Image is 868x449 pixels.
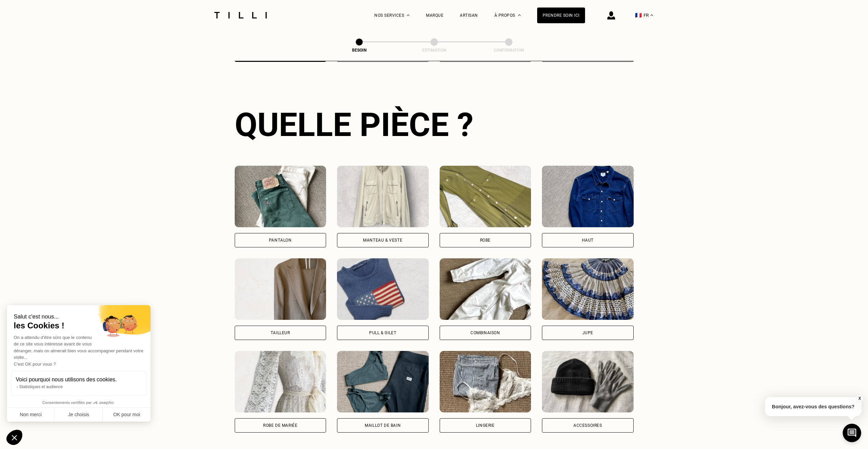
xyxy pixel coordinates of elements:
[337,351,429,412] img: Tilli retouche votre Maillot de bain
[212,12,269,18] img: Logo du service de couturière Tilli
[537,8,585,23] a: Prendre soin ici
[582,331,593,335] div: Jupe
[476,423,495,427] div: Lingerie
[426,13,443,18] a: Marque
[337,166,429,227] img: Tilli retouche votre Manteau & Veste
[440,166,531,227] img: Tilli retouche votre Robe
[400,48,468,53] div: Estimation
[765,397,861,416] p: Bonjour, avez-vous des questions?
[271,331,290,335] div: Tailleur
[363,238,402,242] div: Manteau & Veste
[573,423,602,427] div: Accessoires
[635,12,642,18] span: 🇫🇷
[440,351,531,412] img: Tilli retouche votre Lingerie
[235,106,634,144] div: Quelle pièce ?
[480,238,491,242] div: Robe
[470,331,500,335] div: Combinaison
[518,14,521,16] img: Menu déroulant à propos
[263,423,297,427] div: Robe de mariée
[325,48,393,53] div: Besoin
[650,14,653,16] img: menu déroulant
[542,166,634,227] img: Tilli retouche votre Haut
[369,331,396,335] div: Pull & gilet
[542,258,634,320] img: Tilli retouche votre Jupe
[607,11,615,19] img: icône connexion
[582,238,594,242] div: Haut
[542,351,634,412] img: Tilli retouche votre Accessoires
[235,258,326,320] img: Tilli retouche votre Tailleur
[475,48,543,53] div: Confirmation
[856,395,863,402] button: X
[235,351,326,412] img: Tilli retouche votre Robe de mariée
[337,258,429,320] img: Tilli retouche votre Pull & gilet
[269,238,292,242] div: Pantalon
[235,166,326,227] img: Tilli retouche votre Pantalon
[440,258,531,320] img: Tilli retouche votre Combinaison
[407,14,410,16] img: Menu déroulant
[460,13,478,18] a: Artisan
[365,423,401,427] div: Maillot de bain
